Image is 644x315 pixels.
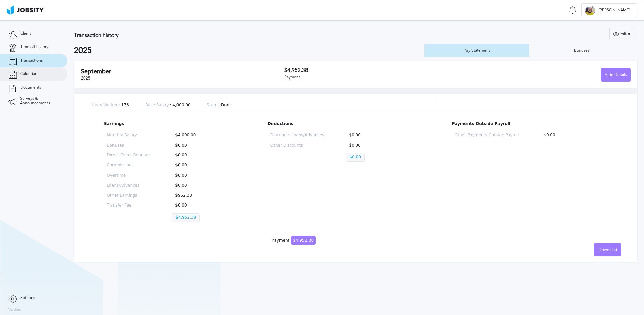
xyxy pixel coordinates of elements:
[207,103,231,108] p: Draft
[107,163,150,168] p: Commissions
[610,27,634,41] div: Filter
[172,193,215,198] p: $952.38
[609,27,634,40] button: Filter
[284,75,457,80] div: Payment
[104,122,218,126] p: Earnings
[594,243,621,256] button: Download
[272,238,316,243] div: Payment
[172,183,215,188] p: $0.00
[107,173,150,178] p: Overtime
[20,31,31,36] span: Client
[270,133,324,138] p: Discounts Loans/Advances
[107,133,150,138] p: Monthly Salary
[107,143,150,148] p: Bonuses
[346,153,365,162] p: $0.00
[145,103,170,107] span: Base Salary:
[74,32,381,38] h3: Transaction history
[172,143,215,148] p: $0.00
[571,48,593,53] div: Bonuses
[424,44,529,57] button: Pay Statement
[540,133,604,138] p: $0.00
[90,103,120,107] span: Hours Worked:
[460,48,493,53] div: Pay Statement
[107,193,150,198] p: Other Earnings
[529,44,634,57] button: Bonuses
[346,143,400,148] p: $0.00
[455,133,519,138] p: Other Payments Outside Payroll
[207,103,221,107] span: Status:
[172,163,215,168] p: $0.00
[74,46,424,55] h2: 2025
[599,248,617,252] span: Download
[145,103,191,108] p: $4,000.00
[595,8,634,13] span: [PERSON_NAME]
[20,85,41,90] span: Documents
[107,153,150,158] p: Direct Client Bonuses
[601,68,631,82] button: Hide Details
[20,96,59,106] span: Surveys & Announcements
[107,183,150,188] p: Loans/Advances
[452,122,607,126] p: Payments Outside Payroll
[20,58,43,63] span: Transactions
[7,5,44,15] img: ab4bad089aa723f57921c736e9817d99.png
[291,236,316,245] span: $4,952.38
[172,213,200,222] p: $4,952.38
[20,296,35,301] span: Settings
[81,76,90,81] span: 2025
[20,45,49,50] span: Time off history
[90,103,129,108] p: 176
[284,67,457,73] h3: $4,952.38
[581,3,637,17] button: A[PERSON_NAME]
[270,143,324,148] p: Other Discounts
[172,153,215,158] p: $0.00
[8,308,21,312] label: Version:
[107,203,150,208] p: Transfer Fee
[601,68,630,82] div: Hide Details
[81,68,284,75] h2: September
[346,133,400,138] p: $0.00
[268,122,402,126] p: Deductions
[585,5,595,15] div: A
[172,133,215,138] p: $4,000.00
[172,173,215,178] p: $0.00
[172,203,215,208] p: $0.00
[20,72,36,76] span: Calendar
